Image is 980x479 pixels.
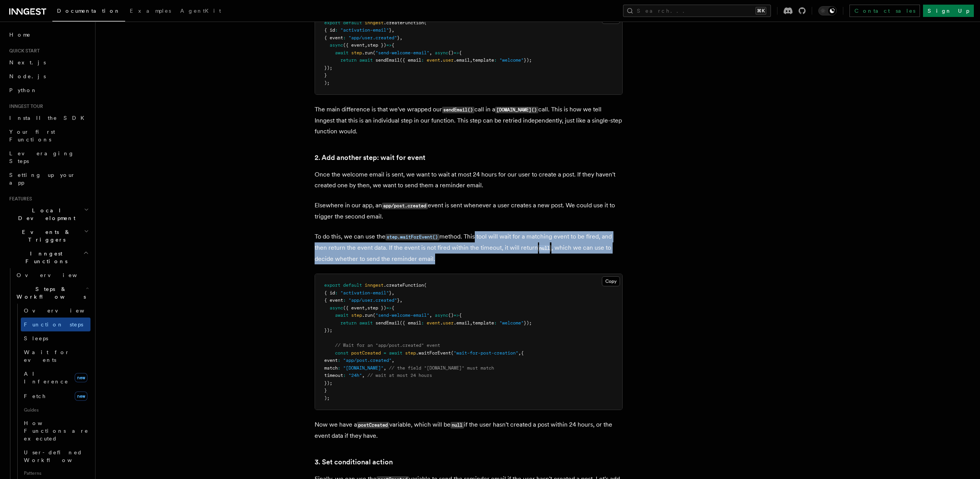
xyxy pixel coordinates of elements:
[324,358,338,363] span: event
[315,104,623,137] p: The main difference is that we've wrapped our call in a call. This is how we tell Inngest that th...
[435,313,448,318] span: async
[324,290,335,296] span: { id
[340,27,389,33] span: "activation-email"
[338,365,340,371] span: :
[6,83,90,97] a: Python
[9,31,31,39] span: Home
[373,313,375,318] span: (
[13,282,90,304] button: Steps & Workflows
[384,365,386,371] span: ,
[518,350,521,356] span: ,
[623,5,771,17] button: Search...⌘K
[6,247,90,268] button: Inngest Functions
[602,276,620,286] button: Copy
[521,350,524,356] span: {
[330,42,343,48] span: async
[389,350,402,356] span: await
[6,207,84,222] span: Local Development
[382,203,428,209] code: app/post.created
[9,87,37,93] span: Python
[443,320,454,326] span: user
[315,231,623,264] p: To do this, we can use the method. This tool will wait for a matching event to be fired, and then...
[357,422,389,429] code: postCreated
[451,422,464,429] code: null
[459,50,462,55] span: {
[6,125,90,146] a: Your first Functions
[6,225,90,247] button: Events & Triggers
[335,290,338,296] span: :
[21,318,90,331] a: Function steps
[343,305,365,311] span: ({ event
[400,35,402,40] span: ,
[21,345,90,367] a: Wait for events
[9,73,46,79] span: Node.js
[365,282,384,288] span: inngest
[389,27,392,33] span: }
[362,373,365,378] span: ,
[9,172,75,186] span: Setting up your app
[923,5,974,17] a: Sign Up
[351,313,362,318] span: step
[538,245,551,252] code: null
[180,8,221,14] span: AgentKit
[375,57,400,63] span: sendEmail
[351,50,362,55] span: step
[362,313,373,318] span: .run
[440,57,443,63] span: .
[335,350,348,356] span: const
[343,373,346,378] span: :
[499,320,524,326] span: "welcome"
[6,196,32,202] span: Features
[324,35,343,40] span: { event
[448,50,454,55] span: ()
[21,445,90,467] a: User-defined Workflows
[324,27,335,33] span: { id
[392,358,394,363] span: ,
[424,282,427,288] span: (
[335,27,338,33] span: :
[315,169,623,191] p: Once the welcome email is sent, we want to wait at most 24 hours for our user to create a post. I...
[397,297,400,303] span: }
[405,350,416,356] span: step
[343,35,346,40] span: :
[385,233,439,240] a: step.waitForEvent()
[421,320,424,326] span: :
[6,250,83,265] span: Inngest Functions
[524,57,532,63] span: });
[24,349,70,363] span: Wait for events
[9,129,55,143] span: Your first Functions
[362,50,373,55] span: .run
[429,50,432,55] span: ,
[343,297,346,303] span: :
[6,203,90,225] button: Local Development
[21,388,90,404] a: Fetchnew
[21,416,90,445] a: How Functions are executed
[13,285,86,301] span: Steps & Workflows
[57,8,121,14] span: Documentation
[6,48,40,54] span: Quick start
[335,343,440,348] span: // Wait for an "app/post.created" event
[6,103,43,109] span: Inngest tour
[367,42,386,48] span: step })
[400,297,402,303] span: ,
[385,234,439,240] code: step.waitForEvent()
[21,304,90,318] a: Overview
[524,320,532,326] span: });
[6,146,90,168] a: Leveraging Steps
[343,20,362,25] span: default
[340,290,389,296] span: "activation-email"
[392,27,394,33] span: ,
[315,457,393,467] a: 3. Set conditional action
[324,395,330,401] span: );
[440,320,443,326] span: .
[454,350,518,356] span: "wait-for-post-creation"
[384,282,424,288] span: .createFunction
[338,358,340,363] span: :
[435,50,448,55] span: async
[125,2,176,21] a: Examples
[130,8,171,14] span: Examples
[392,42,394,48] span: {
[21,367,90,388] a: AI Inferencenew
[392,290,394,296] span: ,
[448,313,454,318] span: ()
